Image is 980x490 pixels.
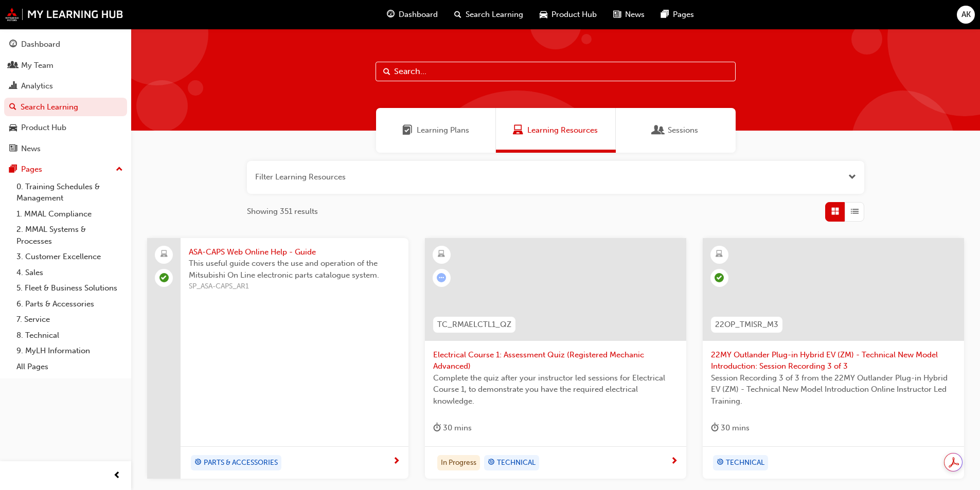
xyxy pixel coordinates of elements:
input: Search... [376,62,736,81]
span: 22MY Outlander Plug-in Hybrid EV (ZM) - Technical New Model Introduction: Session Recording 3 of 3 [711,349,956,372]
a: ASA-CAPS Web Online Help - GuideThis useful guide covers the use and operation of the Mitsubishi ... [147,238,408,479]
a: 3. Customer Excellence [12,249,127,265]
a: News [4,139,127,158]
a: SessionsSessions [616,108,736,153]
span: TECHNICAL [497,457,536,469]
a: TC_RMAELCTL1_QZElectrical Course 1: Assessment Quiz (Registered Mechanic Advanced)Complete the qu... [425,238,686,479]
div: Product Hub [21,122,66,134]
a: All Pages [12,359,127,375]
a: news-iconNews [605,4,653,25]
span: Learning Plans [402,124,413,136]
span: guage-icon [387,8,395,21]
a: My Team [4,56,127,75]
span: search-icon [9,103,16,112]
span: Grid [831,206,839,217]
div: In Progress [437,455,480,470]
a: pages-iconPages [653,4,702,25]
span: Search Learning [466,9,523,21]
span: Showing 351 results [247,206,318,217]
span: news-icon [613,8,621,21]
span: people-icon [9,61,17,70]
button: DashboardMy TeamAnalyticsSearch LearningProduct HubNews [4,33,127,160]
span: learningRecordVerb_COMPLETE-icon [715,273,724,282]
button: Pages [4,160,127,179]
span: ASA-CAPS Web Online Help - Guide [189,246,400,258]
span: Learning Resources [527,124,598,136]
a: Dashboard [4,35,127,54]
div: Dashboard [21,39,60,50]
a: Learning ResourcesLearning Resources [496,108,616,153]
div: My Team [21,60,54,71]
span: next-icon [393,457,400,466]
a: 4. Sales [12,265,127,281]
a: car-iconProduct Hub [531,4,605,25]
span: Session Recording 3 of 3 from the 22MY Outlander Plug-in Hybrid EV (ZM) - Technical New Model Int... [711,372,956,407]
span: news-icon [9,144,17,154]
div: 30 mins [433,422,472,434]
span: Learning Plans [417,124,469,136]
a: guage-iconDashboard [379,4,446,25]
span: duration-icon [711,422,719,434]
img: mmal [5,8,123,21]
span: target-icon [488,456,495,469]
a: Product Hub [4,118,127,137]
a: 0. Training Schedules & Management [12,179,127,206]
a: 6. Parts & Accessories [12,296,127,312]
a: Analytics [4,77,127,96]
a: 5. Fleet & Business Solutions [12,280,127,296]
span: target-icon [194,456,202,469]
span: guage-icon [9,40,17,49]
a: Learning PlansLearning Plans [376,108,496,153]
span: Learning Resources [513,124,523,136]
button: Open the filter [848,171,856,183]
span: Pages [673,9,694,21]
span: SP_ASA-CAPS_AR1 [189,281,400,293]
span: learningRecordVerb_COMPLETE-icon [159,273,169,282]
span: News [625,9,645,21]
button: AK [957,6,975,24]
span: Sessions [668,124,698,136]
div: Pages [21,164,42,175]
span: Complete the quiz after your instructor led sessions for Electrical Course 1, to demonstrate you ... [433,372,678,407]
span: List [851,206,859,217]
div: Analytics [21,80,53,92]
span: pages-icon [9,165,17,174]
span: learningRecordVerb_ATTEMPT-icon [437,273,446,282]
span: car-icon [540,8,547,21]
a: 1. MMAL Compliance [12,206,127,222]
span: next-icon [670,457,678,466]
span: pages-icon [661,8,669,21]
span: learningResourceType_ELEARNING-icon [438,248,445,261]
span: learningResourceType_ELEARNING-icon [716,248,723,261]
span: TECHNICAL [726,457,764,469]
div: News [21,143,41,155]
span: chart-icon [9,82,17,91]
a: Search Learning [4,98,127,117]
span: up-icon [116,163,123,176]
span: Product Hub [551,9,597,21]
span: PARTS & ACCESSORIES [204,457,278,469]
a: 8. Technical [12,328,127,343]
span: This useful guide covers the use and operation of the Mitsubishi On Line electronic parts catalog... [189,258,400,281]
span: TC_RMAELCTL1_QZ [437,319,511,331]
span: prev-icon [113,469,121,482]
a: search-iconSearch Learning [446,4,531,25]
div: 30 mins [711,422,750,434]
span: car-icon [9,123,17,133]
span: target-icon [717,456,724,469]
a: 2. MMAL Systems & Processes [12,222,127,249]
span: AK [961,9,971,21]
a: 7. Service [12,312,127,328]
span: search-icon [454,8,461,21]
span: Dashboard [399,9,438,21]
span: 22OP_TMISR_M3 [715,319,778,331]
span: Search [383,66,390,78]
a: 9. MyLH Information [12,343,127,359]
a: 22OP_TMISR_M322MY Outlander Plug-in Hybrid EV (ZM) - Technical New Model Introduction: Session Re... [703,238,964,479]
span: laptop-icon [161,248,168,261]
span: Electrical Course 1: Assessment Quiz (Registered Mechanic Advanced) [433,349,678,372]
span: Sessions [653,124,664,136]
